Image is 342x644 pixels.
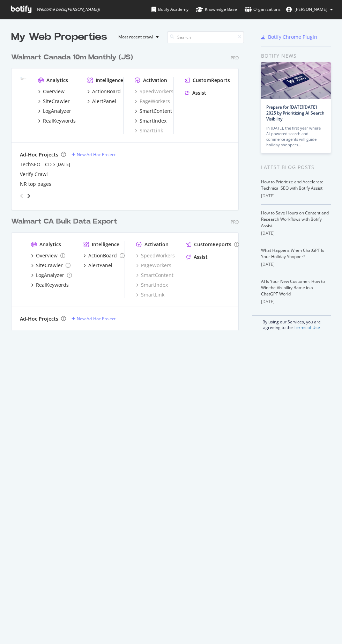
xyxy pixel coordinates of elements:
[87,98,116,105] a: AlertPanel
[20,171,48,178] a: Verify Crawl
[39,241,61,248] div: Analytics
[193,77,230,84] div: CustomReports
[38,98,70,105] a: SiteCrawler
[43,88,65,95] div: Overview
[83,262,112,269] a: AlertPanel
[36,262,63,269] div: SiteCrawler
[20,181,51,188] a: NR top pages
[37,7,100,12] span: Welcome back, [PERSON_NAME] !
[43,98,70,105] div: SiteCrawler
[72,316,116,322] a: New Ad-Hoc Project
[20,77,27,82] img: walmart.ca
[136,291,164,298] a: SmartLink
[140,117,166,124] div: SmartIndex
[92,88,121,95] div: ActionBoard
[26,192,31,199] div: angle-right
[136,281,168,288] a: SmartIndex
[92,98,116,105] div: AlertPanel
[167,31,244,43] input: Search
[46,77,68,84] div: Analytics
[36,272,64,279] div: LogAnalyzer
[38,108,71,115] a: LogAnalyzer
[11,217,117,227] div: Walmart CA Bulk Data Export
[11,52,133,63] div: Walmart Canada 10m Monthly (JS)
[11,52,136,63] a: Walmart Canada 10m Monthly (JS)
[266,125,326,148] div: In [DATE], the first year where AI-powered search and commerce agents will guide holiday shoppers…
[36,281,69,288] div: RealKeywords
[295,6,327,12] span: Costa Dallis
[31,262,70,269] a: SiteCrawler
[194,254,208,261] div: Assist
[261,230,331,236] div: [DATE]
[135,108,172,115] a: SmartContent
[135,117,166,124] a: SmartIndex
[261,278,325,297] a: AI Is Your New Customer: How to Win the Visibility Battle in a ChatGPT World
[266,104,325,122] a: Prepare for [DATE][DATE] 2025 by Prioritizing AI Search Visibility
[143,77,167,84] div: Activation
[17,190,26,202] div: angle-left
[31,272,72,279] a: LogAnalyzer
[261,163,331,171] div: Latest Blog Posts
[261,179,324,191] a: How to Prioritize and Accelerate Technical SEO with Botify Assist
[294,324,320,330] a: Terms of Use
[136,262,171,269] a: PageWorkers
[136,272,173,279] a: SmartContent
[186,241,239,248] a: CustomReports
[268,34,317,41] div: Botify Chrome Plugin
[31,252,65,259] a: Overview
[185,89,206,96] a: Assist
[261,193,331,199] div: [DATE]
[38,88,65,95] a: Overview
[140,108,172,115] div: SmartContent
[151,6,188,13] div: Botify Academy
[118,35,153,39] div: Most recent crawl
[20,151,58,158] div: Ad-Hoc Projects
[96,77,123,84] div: Intelligence
[20,315,58,322] div: Ad-Hoc Projects
[245,6,281,13] div: Organizations
[43,108,71,115] div: LogAnalyzer
[57,161,70,167] a: [DATE]
[11,217,120,227] a: Walmart CA Bulk Data Export
[135,88,173,95] a: SpeedWorkers
[72,152,116,158] a: New Ad-Hoc Project
[77,316,116,322] div: New Ad-Hoc Project
[261,299,331,305] div: [DATE]
[20,161,52,168] a: TechSEO - CD
[11,44,244,330] div: grid
[231,55,239,61] div: Pro
[136,252,175,259] a: SpeedWorkers
[252,315,331,330] div: By using our Services, you are agreeing to the
[261,62,331,99] img: Prepare for Black Friday 2025 by Prioritizing AI Search Visibility
[38,117,76,124] a: RealKeywords
[144,241,169,248] div: Activation
[36,252,58,259] div: Overview
[43,117,76,124] div: RealKeywords
[261,52,331,60] div: Botify news
[113,31,162,43] button: Most recent crawl
[186,254,208,261] a: Assist
[88,252,117,259] div: ActionBoard
[192,89,206,96] div: Assist
[88,262,112,269] div: AlertPanel
[11,30,107,44] div: My Web Properties
[92,241,119,248] div: Intelligence
[135,98,170,105] a: PageWorkers
[135,127,163,134] a: SmartLink
[261,247,324,259] a: What Happens When ChatGPT Is Your Holiday Shopper?
[194,241,231,248] div: CustomReports
[31,281,69,288] a: RealKeywords
[231,219,239,225] div: Pro
[87,88,121,95] a: ActionBoard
